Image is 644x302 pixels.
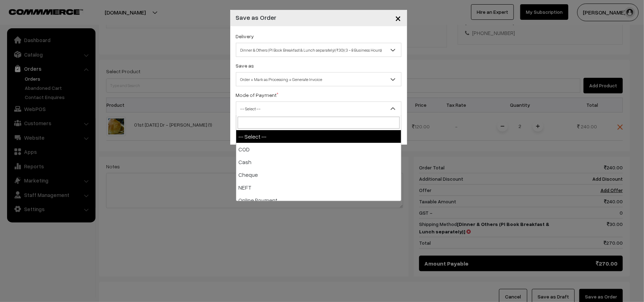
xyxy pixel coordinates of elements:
[236,130,401,143] li: -- Select --
[236,73,401,86] span: Order + Mark as Processing + Generate Invoice
[236,13,277,22] h4: Save as Order
[395,11,401,24] span: ×
[236,33,254,40] label: Delivery
[236,103,401,115] span: -- Select --
[236,91,279,99] label: Mode of Payment
[236,101,401,116] span: -- Select --
[236,43,401,57] span: Dinner & Others (Pl Book Breakfast & Lunch separately) (₹30) (3 - 8 Business Hours)
[236,62,254,69] label: Save as
[236,181,401,194] li: NEFT
[236,194,401,207] li: Online Payment
[390,7,407,29] button: Close
[236,44,401,56] span: Dinner & Others (Pl Book Breakfast & Lunch separately) (₹30) (3 - 8 Business Hours)
[236,168,401,181] li: Cheque
[236,143,401,156] li: COD
[236,72,401,86] span: Order + Mark as Processing + Generate Invoice
[236,156,401,168] li: Cash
